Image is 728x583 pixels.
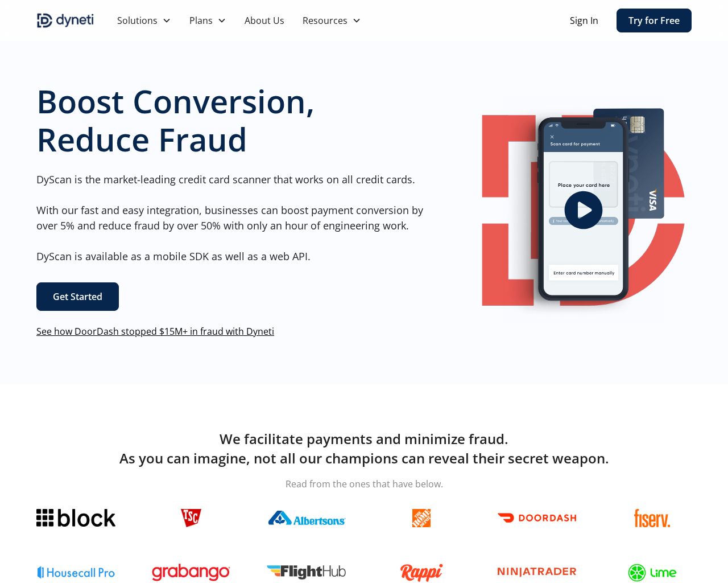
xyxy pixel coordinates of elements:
[36,509,115,526] img: Block logo
[36,282,119,311] a: Get Started
[36,566,115,578] img: Housecall Pro
[189,14,213,27] div: Plans
[36,11,94,30] a: home
[412,509,431,527] img: The home depot logo
[36,82,429,158] h1: Boost Conversion, Reduce Fraud
[498,568,577,578] img: Ninjatrader logo
[181,509,201,527] img: TSC
[498,513,577,523] img: Doordash logo
[117,14,158,27] div: Solutions
[303,14,348,27] div: Resources
[634,509,671,527] img: Fiserv logo
[36,429,692,467] h2: We facilitate payments and minimize fraud. As you can imagine, not all our champions can reveal t...
[267,511,346,525] img: Albertsons
[628,564,677,582] img: Lime Logo
[36,172,429,264] p: DyScan is the market-leading credit card scanner that works on all credit cards. With our fast an...
[36,11,94,30] img: Dyneti indigo logo
[570,14,598,27] a: Sign In
[36,477,692,491] p: Read from the ones that have below.
[267,565,346,580] img: FlightHub
[36,325,274,338] a: See how DoorDash stopped $15M+ in fraud with Dyneti
[475,96,692,324] a: open lightbox
[400,564,443,582] img: Rappi logo
[617,9,692,32] a: Try for Free
[108,9,180,32] div: Solutions
[180,9,235,32] div: Plans
[152,564,231,581] img: Grabango
[502,96,665,324] img: Image of a mobile Dyneti UI scanning a credit card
